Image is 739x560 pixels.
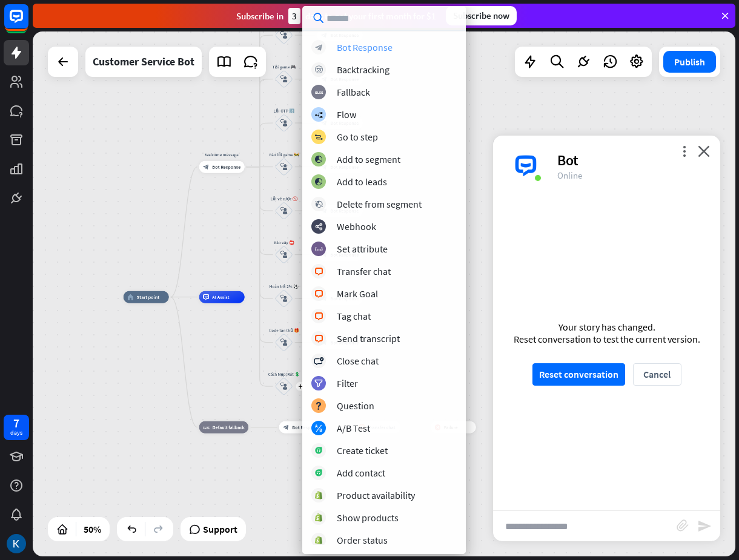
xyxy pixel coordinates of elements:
[314,268,323,275] i: block_livechat
[337,176,387,188] div: Add to leads
[280,339,288,346] i: block_user_input
[337,467,385,479] div: Add contact
[314,335,323,343] i: block_livechat
[4,415,29,440] a: 7 days
[212,294,230,300] span: AI Assist
[337,153,400,165] div: Add to segment
[266,196,302,202] div: Lỗi vé cược 🚫
[213,424,245,430] span: Default fallback
[314,380,323,387] i: filter
[280,76,288,83] i: block_user_input
[633,363,681,386] button: Cancel
[677,519,689,532] i: block_attachment
[292,424,320,430] span: Bot Response
[337,355,379,367] div: Close chat
[337,198,422,210] div: Delete from segment
[337,512,399,524] div: Show products
[698,145,710,157] i: close
[337,534,388,546] div: Order status
[266,371,302,377] div: Cách Nạp/Rút 💲
[514,333,700,345] div: Reset conversation to test the current version.
[127,294,134,300] i: home_2
[203,164,209,170] i: block_bot_response
[10,5,46,41] button: Open LiveChat chat widget
[314,156,323,163] i: block_add_to_segment
[314,290,323,298] i: block_livechat
[337,332,400,344] div: Send transcript
[337,220,376,232] div: Webhook
[266,152,302,158] div: Báo lỗi game 🚧
[315,88,323,96] i: block_fallback
[280,207,288,214] i: block_user_input
[315,200,323,208] i: block_delete_from_segment
[280,31,288,39] i: block_user_input
[137,294,159,300] span: Start point
[266,240,302,246] div: Báo vây 📛
[337,108,356,120] div: Flow
[280,383,288,390] i: block_user_input
[532,363,625,386] button: Reset conversation
[337,86,370,98] div: Fallback
[663,51,716,73] button: Publish
[314,133,323,141] i: block_goto
[315,44,323,51] i: block_bot_response
[337,41,393,53] div: Bot Response
[280,163,288,171] i: block_user_input
[314,312,323,320] i: block_livechat
[314,111,323,119] i: builder_tree
[446,6,517,25] div: Subscribe now
[203,424,210,430] i: block_fallback
[337,422,370,434] div: A/B Test
[337,310,371,322] div: Tag chat
[314,178,323,186] i: block_add_to_segment
[315,245,323,253] i: block_set_attribute
[514,321,700,333] div: Your story has changed.
[697,519,712,533] i: send
[315,223,323,231] i: webhooks
[557,170,706,181] div: Online
[236,8,436,24] div: Subscribe in days to get your first month for $1
[266,108,302,114] div: Lỗi OTP 🔢
[678,145,690,157] i: more_vert
[93,47,194,77] div: Customer Service Bot
[337,377,358,389] div: Filter
[288,8,300,24] div: 3
[266,328,302,334] div: Code tân thủ 🎁
[266,64,302,70] div: Tải game 🎮
[337,400,374,412] div: Question
[280,119,288,127] i: block_user_input
[80,519,105,539] div: 50%
[280,251,288,259] i: block_user_input
[315,424,323,432] i: block_ab_testing
[337,64,389,76] div: Backtracking
[337,489,415,501] div: Product availability
[266,283,302,289] div: Hoàn trả 2% ⚽️
[298,384,303,389] i: plus
[337,265,391,277] div: Transfer chat
[557,151,706,170] div: Bot
[337,243,388,255] div: Set attribute
[337,444,388,456] div: Create ticket
[194,152,249,158] div: Welcome message
[212,164,240,170] span: Bot Response
[315,402,322,410] i: block_question
[315,66,323,74] i: block_backtracking
[337,131,378,143] div: Go to step
[280,295,288,302] i: block_user_input
[337,288,378,300] div: Mark Goal
[13,418,19,429] div: 7
[314,357,323,365] i: block_close_chat
[283,424,289,430] i: block_bot_response
[10,429,22,437] div: days
[203,519,237,539] span: Support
